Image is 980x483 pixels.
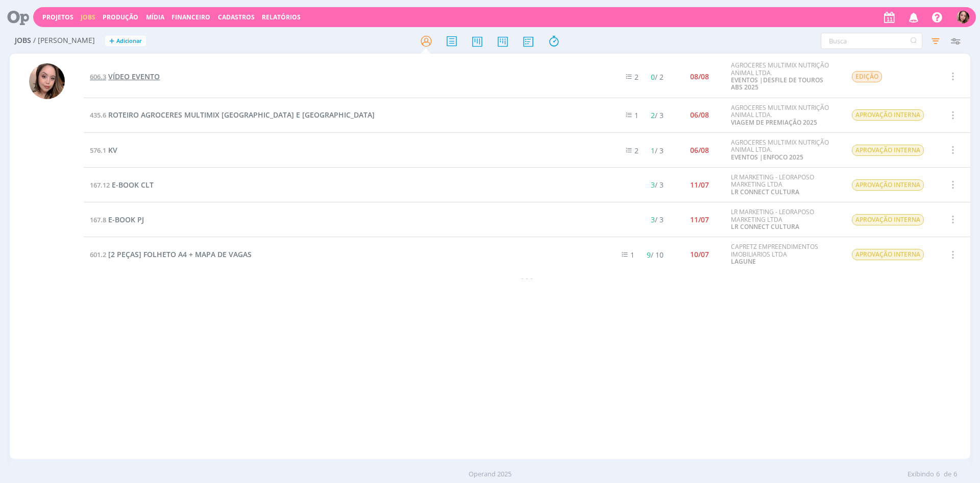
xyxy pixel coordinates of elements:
button: +Adicionar [105,36,146,47]
span: Jobs [15,36,31,45]
span: APROVAÇÃO INTERNA [852,145,924,156]
span: KV [108,145,117,155]
div: 08/08 [690,73,709,80]
a: Relatórios [262,13,301,21]
span: / 3 [651,146,664,155]
span: 576.1 [90,146,106,155]
a: VIAGEM DE PREMIAÇÃO 2025 [731,118,817,127]
span: / 3 [651,110,664,120]
span: 6 [936,469,940,479]
div: AGROCERES MULTIMIX NUTRIÇÃO ANIMAL LTDA. [731,104,836,126]
span: 9 [647,250,651,260]
span: 2 [634,146,639,155]
a: EVENTOS |ENFOCO 2025 [731,153,803,162]
span: E-BOOK CLT [112,180,154,190]
button: Relatórios [259,13,304,21]
button: Produção [100,13,141,21]
span: APROVAÇÃO INTERNA [852,179,924,191]
div: AGROCERES MULTIMIX NUTRIÇÃO ANIMAL LTDA. [731,62,836,91]
span: VÍDEO EVENTO [108,72,160,81]
a: 167.12E-BOOK CLT [90,180,154,190]
a: 606.3VÍDEO EVENTO [90,72,160,81]
span: / 10 [647,250,664,260]
a: 435.6ROTEIRO AGROCERES MULTIMIX [GEOGRAPHIC_DATA] E [GEOGRAPHIC_DATA] [90,110,375,120]
span: Exibindo [908,469,934,479]
button: Mídia [143,13,167,21]
a: Jobs [81,13,95,21]
img: T [957,11,969,24]
button: Cadastros [215,13,258,21]
span: ROTEIRO AGROCERES MULTIMIX [GEOGRAPHIC_DATA] E [GEOGRAPHIC_DATA] [108,110,375,120]
span: 606.3 [90,72,106,81]
span: 167.8 [90,215,106,224]
span: / [PERSON_NAME] [33,36,95,45]
div: LR MARKETING - LEORAPOSO MARKETING LTDA [731,174,836,196]
a: Projetos [42,13,73,21]
span: Cadastros [218,13,255,21]
span: [2 PEÇAS] FOLHETO A4 + MAPA DE VAGAS [108,249,252,259]
span: 435.6 [90,110,106,120]
img: T [29,63,65,99]
div: LR MARKETING - LEORAPOSO MARKETING LTDA [731,209,836,231]
a: Mídia [146,13,164,21]
span: APROVAÇÃO INTERNA [852,249,924,260]
button: Financeiro [168,13,213,21]
span: 167.12 [90,180,110,190]
span: de [944,469,951,479]
span: / 3 [651,180,664,190]
div: 11/07 [690,216,709,223]
div: 11/07 [690,181,709,189]
span: 1 [634,110,639,120]
span: Adicionar [116,38,142,44]
div: 10/07 [690,251,709,258]
a: LR CONNECT CULTURA [731,188,799,196]
a: Financeiro [171,13,210,21]
span: 6 [953,469,957,479]
a: LAGUNE [731,257,756,266]
div: 06/08 [690,147,709,154]
a: LR CONNECT CULTURA [731,222,799,231]
div: CAPRETZ EMPREENDIMENTOS IMOBILIARIOS LTDA [731,243,836,265]
span: E-BOOK PJ [108,215,144,224]
span: APROVAÇÃO INTERNA [852,214,924,225]
button: Jobs [78,13,99,21]
div: AGROCERES MULTIMIX NUTRIÇÃO ANIMAL LTDA. [731,139,836,161]
span: / 2 [651,72,664,82]
span: 601.2 [90,250,106,259]
span: 2 [651,110,655,120]
span: APROVAÇÃO INTERNA [852,109,924,121]
span: 2 [634,72,639,82]
span: / 3 [651,215,664,224]
button: T [956,8,970,26]
span: 1 [630,250,634,260]
span: EDIÇÃO [852,71,882,82]
span: 0 [651,72,655,82]
a: 576.1KV [90,145,117,155]
a: 601.2[2 PEÇAS] FOLHETO A4 + MAPA DE VAGAS [90,249,252,259]
input: Busca [821,33,922,49]
a: 167.8E-BOOK PJ [90,215,144,224]
a: Produção [103,13,138,21]
span: 1 [651,146,655,155]
div: 06/08 [690,111,709,119]
span: 3 [651,180,655,190]
a: EVENTOS |DESFILE DE TOUROS ABS 2025 [731,76,823,91]
span: + [109,36,114,47]
button: Projetos [39,13,77,21]
span: 3 [651,215,655,224]
div: - - - [84,272,970,283]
